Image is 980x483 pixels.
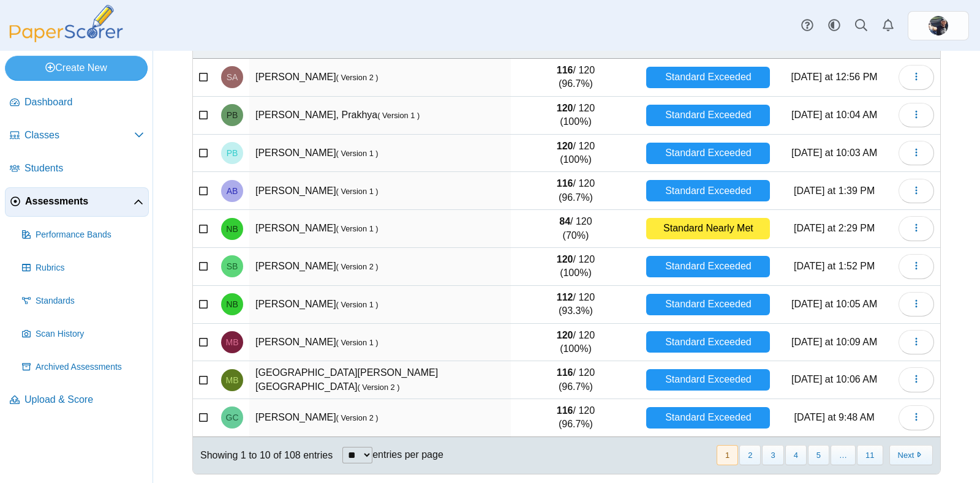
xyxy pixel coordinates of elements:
[5,154,149,184] a: Students
[36,295,144,307] span: Standards
[227,111,238,119] span: Prakhya Bavanari
[791,374,877,384] time: Oct 1, 2025 at 10:06 AM
[627,39,634,51] span: Score : Activate to sort
[557,330,573,340] b: 120
[5,5,127,42] img: PaperScorer
[17,353,149,382] a: Archived Assessments
[5,121,149,151] a: Classes
[794,261,875,271] time: Oct 1, 2025 at 1:52 PM
[336,300,379,309] small: ( Version 1 )
[889,445,933,465] button: Next
[717,445,738,465] button: 1
[791,110,877,120] time: Sep 30, 2025 at 10:04 AM
[24,129,134,142] span: Classes
[511,399,640,437] td: / 120 (96.7%)
[794,412,874,422] time: Oct 1, 2025 at 9:48 AM
[336,73,379,82] small: ( Version 2 )
[249,97,511,135] td: [PERSON_NAME], Prakhya
[929,16,948,36] img: ps.UbxoEbGB7O8jyuZL
[336,187,379,196] small: ( Version 1 )
[646,369,770,391] div: Standard Exceeded
[249,210,511,248] td: [PERSON_NAME]
[249,135,511,173] td: [PERSON_NAME]
[227,187,238,195] span: Amulya Bisaria
[875,12,902,39] a: Alerts
[739,445,761,465] button: 2
[226,413,239,422] span: Gabriela Cardenas
[336,338,379,347] small: ( Version 1 )
[646,105,770,126] div: Standard Exceeded
[646,218,770,239] div: Standard Nearly Met
[226,300,238,309] span: Nish Brahmbhatt
[511,210,640,248] td: / 120 (70%)
[193,437,333,474] div: Showing 1 to 10 of 108 entries
[372,449,443,460] label: entries per page
[791,337,877,347] time: Sep 30, 2025 at 10:09 AM
[377,111,420,120] small: ( Version 1 )
[36,361,144,373] span: Archived Assessments
[25,195,134,208] span: Assessments
[791,148,877,158] time: Oct 1, 2025 at 10:03 AM
[557,103,573,113] b: 120
[511,97,640,135] td: / 120 (100%)
[557,367,573,378] b: 116
[5,187,149,217] a: Assessments
[879,39,886,51] span: Date : Activate to sort
[559,216,570,227] b: 84
[557,178,573,189] b: 116
[36,262,144,274] span: Rubrics
[511,361,640,399] td: / 120 (96.7%)
[336,262,379,271] small: ( Version 2 )
[24,95,144,109] span: Dashboard
[908,11,969,40] a: ps.UbxoEbGB7O8jyuZL
[336,224,379,233] small: ( Version 1 )
[762,445,783,465] button: 3
[557,65,573,75] b: 116
[36,328,144,340] span: Scan History
[17,320,149,349] a: Scan History
[249,172,511,210] td: [PERSON_NAME]
[336,149,379,158] small: ( Version 1 )
[511,135,640,173] td: / 120 (100%)
[227,262,238,271] span: Saketh Bongu
[249,59,511,97] td: [PERSON_NAME]
[857,445,883,465] button: 11
[226,338,239,346] span: Michael Braswell
[5,56,148,80] a: Create New
[226,376,239,384] span: Meera Buddhikot
[358,383,400,392] small: ( Version 2 )
[17,220,149,250] a: Performance Bands
[511,59,640,97] td: / 120 (96.7%)
[646,294,770,315] div: Standard Exceeded
[17,253,149,283] a: Rubrics
[794,185,875,196] time: Sep 30, 2025 at 1:39 PM
[17,286,149,316] a: Standards
[5,34,127,44] a: PaperScorer
[497,39,505,51] span: Name : Activate to invert sorting
[511,248,640,286] td: / 120 (100%)
[791,299,877,309] time: Sep 30, 2025 at 10:05 AM
[227,73,238,81] span: Sia Agarwala
[511,286,640,324] td: / 120 (93.3%)
[24,393,144,406] span: Upload & Score
[226,225,238,233] span: Nicolas Bogdanovic
[763,39,770,51] span: Performance band : Activate to sort
[5,386,149,415] a: Upload & Score
[557,141,573,151] b: 120
[249,361,511,399] td: [GEOGRAPHIC_DATA][PERSON_NAME][GEOGRAPHIC_DATA]
[5,88,149,118] a: Dashboard
[646,180,770,201] div: Standard Exceeded
[249,248,511,286] td: [PERSON_NAME]
[36,229,144,241] span: Performance Bands
[646,143,770,164] div: Standard Exceeded
[646,331,770,353] div: Standard Exceeded
[929,16,948,36] span: Max Newill
[557,292,573,302] b: 112
[511,172,640,210] td: / 120 (96.7%)
[336,413,379,422] small: ( Version 2 )
[646,256,770,277] div: Standard Exceeded
[511,324,640,362] td: / 120 (100%)
[646,67,770,88] div: Standard Exceeded
[24,162,144,175] span: Students
[557,254,573,264] b: 120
